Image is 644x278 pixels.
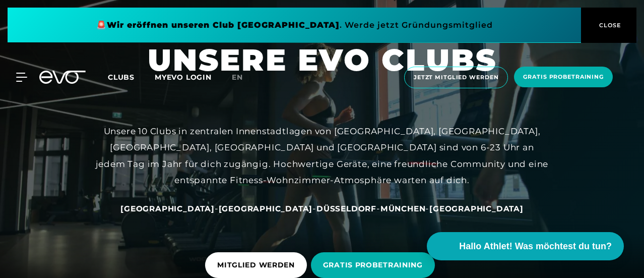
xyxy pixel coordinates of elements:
span: Hallo Athlet! Was möchtest du tun? [459,240,612,253]
a: München [380,203,426,213]
span: GRATIS PROBETRAINING [323,260,423,270]
a: [GEOGRAPHIC_DATA] [429,203,524,213]
a: Gratis Probetraining [511,67,616,88]
div: - - - - [95,200,549,216]
span: Gratis Probetraining [523,73,604,81]
a: Jetzt Mitglied werden [401,67,511,88]
span: München [380,204,426,213]
span: Düsseldorf [316,204,376,213]
a: en [232,72,255,83]
a: Clubs [108,72,155,82]
a: Düsseldorf [316,203,376,213]
span: Jetzt Mitglied werden [414,73,498,82]
span: Clubs [108,73,135,82]
span: [GEOGRAPHIC_DATA] [219,204,313,213]
span: MITGLIED WERDEN [217,260,295,270]
a: [GEOGRAPHIC_DATA] [219,203,313,213]
a: MYEVO LOGIN [155,73,212,82]
button: Hallo Athlet! Was möchtest du tun? [427,232,624,260]
span: [GEOGRAPHIC_DATA] [429,204,524,213]
span: en [232,73,243,82]
button: CLOSE [581,8,636,43]
a: [GEOGRAPHIC_DATA] [120,203,215,213]
span: CLOSE [597,21,621,30]
div: Unsere 10 Clubs in zentralen Innenstadtlagen von [GEOGRAPHIC_DATA], [GEOGRAPHIC_DATA], [GEOGRAPHI... [95,123,549,188]
span: [GEOGRAPHIC_DATA] [120,204,215,213]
